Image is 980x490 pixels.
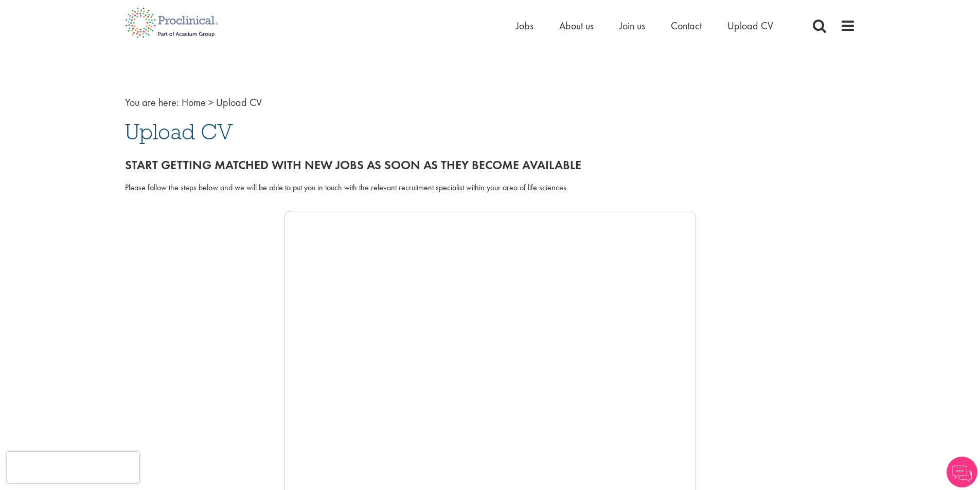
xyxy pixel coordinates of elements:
[125,118,233,146] span: Upload CV
[619,19,645,32] a: Join us
[125,96,179,109] span: You are here:
[947,457,977,487] img: Chatbot
[516,19,533,32] a: Jobs
[216,96,262,109] span: Upload CV
[559,19,594,32] a: About us
[7,452,139,483] iframe: reCAPTCHA
[125,158,856,172] h2: Start getting matched with new jobs as soon as they become available
[125,182,856,194] div: Please follow the steps below and we will be able to put you in touch with the relevant recruitme...
[671,19,702,32] a: Contact
[182,96,206,109] a: breadcrumb link
[727,19,773,32] a: Upload CV
[208,96,213,109] span: >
